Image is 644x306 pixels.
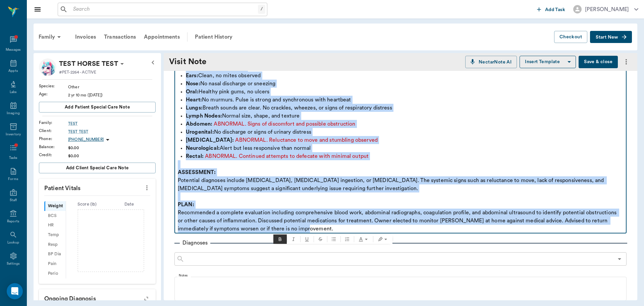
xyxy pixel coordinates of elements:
[7,283,23,299] div: Open Intercom Messenger
[186,105,203,111] strong: Lungs:
[178,170,216,175] strong: ASSESSMENT:
[10,90,17,95] div: Labs
[6,47,21,52] div: Messages
[44,221,66,230] div: HR
[235,137,378,143] span: ABNORMAL. Reluctance to move and stumbling observed
[68,153,156,159] div: $0.00
[179,273,188,278] label: Notes
[273,234,287,244] span: Bold (⌃B)
[39,152,68,158] div: Credit :
[39,136,68,142] div: Phone :
[186,112,623,120] p: Normal size, shape, and texture
[68,137,104,142] p: [PHONE_NUMBER]
[191,29,236,45] a: Patient History
[287,234,300,244] button: Italic
[68,84,156,90] div: Other
[520,56,576,68] button: Insert Template
[142,182,152,193] button: more
[39,144,68,150] div: Balance :
[554,31,587,43] button: Checkout
[6,132,21,137] div: Inventory
[44,211,66,221] div: BCS
[615,254,624,264] button: Open
[314,234,327,244] button: Strikethrough
[186,104,623,112] p: Breath sounds are clear. No crackles, wheezes, or signs of respiratory distress
[70,5,258,14] input: Search
[186,81,200,86] strong: Nose:
[205,154,369,159] span: ABNORMAL. Continued attempts to defecate with minimal output
[186,96,623,104] p: No murmurs. Pulse is strong and synchronous with heartbeat
[68,121,156,127] a: TEST
[68,129,156,135] a: TEST TEST
[300,234,314,244] button: Underline
[340,234,354,244] span: Ordered list (⌃⇧9)
[8,177,18,182] div: Forms
[186,80,623,88] p: No nasal discharge or sneezing
[10,198,17,203] div: Staff
[44,269,66,278] div: Perio
[8,69,18,74] div: Appts
[178,202,194,207] strong: PLAN:
[186,129,214,135] strong: Urogenital:
[44,201,66,211] div: Weight
[39,91,68,97] div: Age :
[186,89,199,94] strong: Oral:
[39,120,68,126] div: Family :
[44,250,66,259] div: BP Dia
[7,219,19,224] div: Reports
[186,128,623,136] p: No discharge or signs of urinary distress
[214,121,355,127] span: ABNORMAL. Signs of discomfort and possible obstruction
[186,145,220,151] strong: Neurological:
[300,234,314,244] span: Underline (⌃U)
[621,56,632,68] button: more
[186,137,234,143] strong: [MEDICAL_DATA]:
[327,234,340,244] span: Bulleted list (⌃⇧8)
[273,234,287,244] button: Bold
[68,92,156,98] div: 2 yr 10 mo ([DATE])
[59,58,118,69] p: TEST HORSE TEST
[585,5,629,13] div: [PERSON_NAME]
[465,56,517,68] button: NectarNote AI
[140,29,184,45] a: Appointments
[39,83,68,89] div: Species :
[39,289,156,306] p: Ongoing diagnosis
[7,111,20,116] div: Imaging
[66,201,108,208] div: Score ( lb )
[39,179,156,195] p: Patient Vitals
[59,69,96,75] p: #PET-2264 - ACTIVE
[39,102,156,113] button: Add patient Special Care Note
[186,97,202,102] strong: Heart:
[579,56,618,68] button: Save & close
[327,234,340,244] button: Bulleted list
[354,234,373,244] button: Text color
[9,156,17,161] div: Tasks
[35,29,67,45] div: Family
[287,234,300,244] span: Italic (⌃I)
[314,234,327,244] span: Strikethrough (⌃D)
[590,31,632,43] button: Start New
[373,234,392,244] button: Text highlight
[180,239,210,247] p: Diagnoses
[39,163,156,173] button: Add client Special Care Note
[186,144,623,152] p: Alert but less responsive than normal
[7,240,19,245] div: Lookup
[340,234,354,244] button: Ordered list
[66,164,129,172] span: Add client Special Care Note
[186,154,204,159] strong: Rectal:
[534,3,568,15] button: Add Task
[568,3,644,15] button: [PERSON_NAME]
[68,145,156,151] div: $0.00
[178,201,623,233] p: Recommended a complete evaluation including comprehensive blood work, abdominal radiographs, coag...
[71,29,100,45] a: Invoices
[186,73,198,78] strong: Ears:
[39,128,68,134] div: Client :
[100,29,140,45] div: Transactions
[44,230,66,240] div: Temp
[31,3,44,16] button: Close drawer
[7,261,20,266] div: Settings
[186,113,222,119] strong: Lymph Nodes:
[108,201,150,208] div: Date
